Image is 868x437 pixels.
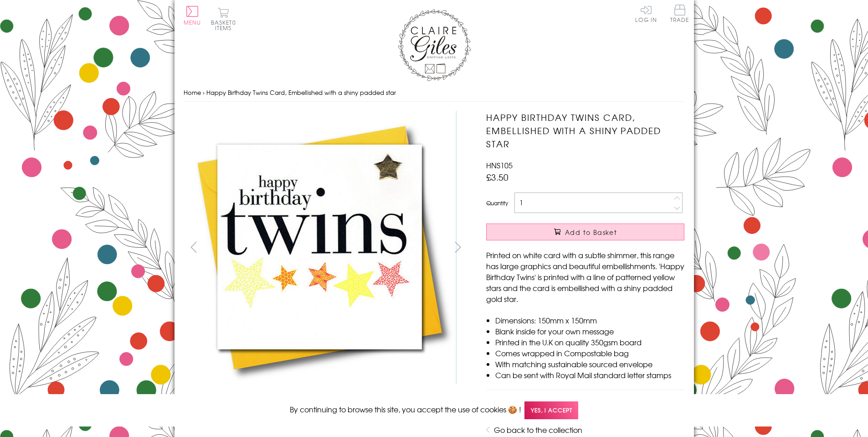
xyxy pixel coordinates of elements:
[495,315,684,326] li: Dimensions: 150mm x 150mm
[183,111,457,384] img: Happy Birthday Twins Card, Embellished with a shiny padded star
[184,6,201,25] button: Menu
[215,18,236,32] span: 0 items
[486,111,684,150] h1: Happy Birthday Twins Card, Embellished with a shiny padded star
[670,5,689,22] span: Trade
[184,237,204,257] button: prev
[495,348,684,359] li: Comes wrapped in Compostable bag
[203,88,205,97] span: ›
[486,224,684,240] button: Add to Basket
[184,83,685,102] nav: breadcrumbs
[524,401,578,419] span: Yes, I accept
[495,337,684,348] li: Printed in the U.K on quality 350gsm board
[670,5,689,24] a: Trade
[494,424,582,435] a: Go back to the collection
[495,369,684,380] li: Can be sent with Royal Mail standard letter stamps
[486,160,513,171] span: HNS105
[495,359,684,369] li: With matching sustainable sourced envelope
[398,9,471,81] img: Claire Giles Greetings Cards
[447,237,468,257] button: next
[486,250,684,304] p: Printed on white card with a subtle shimmer, this range has large graphics and beautiful embellis...
[206,88,396,97] span: Happy Birthday Twins Card, Embellished with a shiny padded star
[184,88,201,97] a: Home
[565,228,617,237] span: Add to Basket
[486,199,508,207] label: Quantity
[184,18,201,26] span: Menu
[635,5,657,22] a: Log In
[486,171,508,183] span: £3.50
[468,111,741,385] img: Happy Birthday Twins Card, Embellished with a shiny padded star
[495,326,684,337] li: Blank inside for your own message
[211,7,236,31] button: Basket0 items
